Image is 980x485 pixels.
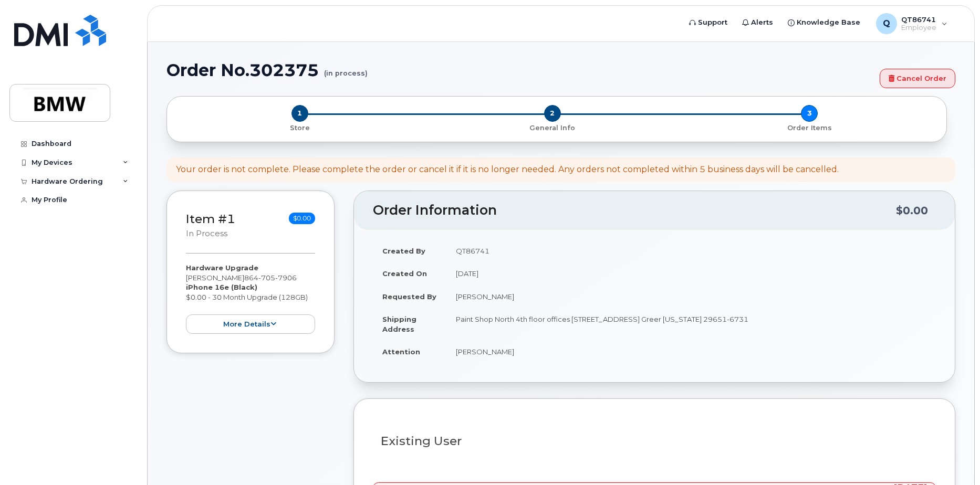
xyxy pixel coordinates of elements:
strong: Attention [382,347,420,356]
strong: Requested By [382,292,436,301]
h3: Existing User [381,435,928,448]
strong: Shipping Address [382,315,416,333]
a: Cancel Order [880,69,955,88]
strong: Created By [382,247,425,255]
td: [PERSON_NAME] [446,285,936,308]
p: Store [180,123,420,133]
a: 1 Store [175,122,424,133]
td: QT86741 [446,239,936,262]
span: 1 [291,105,308,122]
span: 2 [544,105,561,122]
span: 7906 [275,273,297,282]
a: Item #1 [186,212,235,226]
td: [DATE] [446,262,936,285]
button: more details [186,314,315,334]
strong: Hardware Upgrade [186,263,258,272]
div: Your order is not complete. Please complete the order or cancel it if it is no longer needed. Any... [176,164,839,176]
h1: Order No.302375 [166,61,874,79]
td: [PERSON_NAME] [446,340,936,363]
td: Paint Shop North 4th floor offices [STREET_ADDRESS] Greer [US_STATE] 29651-6731 [446,308,936,340]
strong: iPhone 16e (Black) [186,283,257,291]
h2: Order Information [373,203,896,218]
span: 705 [258,273,275,282]
a: 2 General Info [424,122,681,133]
span: $0.00 [289,213,315,224]
small: (in process) [324,61,368,77]
p: General Info [428,123,676,133]
div: $0.00 [896,201,928,220]
span: 864 [244,273,297,282]
small: in process [186,229,227,238]
strong: Created On [382,269,427,278]
div: [PERSON_NAME] $0.00 - 30 Month Upgrade (128GB) [186,263,315,334]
